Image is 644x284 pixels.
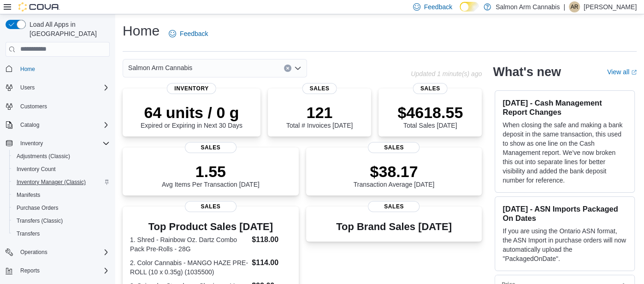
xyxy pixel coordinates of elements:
button: Inventory Count [9,163,113,176]
span: Home [20,65,35,73]
h3: [DATE] - Cash Management Report Changes [502,98,627,117]
h3: Top Product Sales [DATE] [130,221,291,232]
button: Operations [17,247,51,258]
span: Catalog [20,121,39,129]
span: Manifests [17,191,40,199]
span: Feedback [180,29,208,38]
p: 1.55 [162,162,260,181]
h2: What's new [493,65,561,79]
button: Adjustments (Classic) [9,150,113,163]
span: Adjustments (Classic) [17,153,70,160]
span: Feedback [424,2,452,12]
span: Sales [413,83,448,94]
div: Transaction Average [DATE] [354,162,435,188]
h1: Home [123,22,160,40]
span: Reports [17,265,110,276]
h3: Top Brand Sales [DATE] [336,221,452,232]
span: Inventory [17,138,110,149]
span: Customers [20,103,47,110]
div: Expired or Expiring in Next 30 Days [141,103,242,129]
p: If you are using the Ontario ASN format, the ASN Import in purchase orders will now automatically... [502,226,627,263]
span: Customers [17,101,110,112]
a: Inventory Manager (Classic) [13,177,89,188]
button: Reports [2,264,113,277]
span: Inventory Manager (Classic) [17,178,86,186]
button: Inventory [17,138,47,149]
button: Users [2,81,113,94]
p: Updated 1 minute(s) ago [411,70,482,77]
span: Manifests [13,189,110,201]
span: Inventory [167,83,216,94]
a: Adjustments (Classic) [13,151,74,162]
button: Clear input [284,65,291,72]
button: Home [2,62,113,76]
span: Sales [368,201,419,212]
span: Home [17,63,110,75]
img: Cova [18,2,60,12]
a: Transfers (Classic) [13,215,66,226]
p: When closing the safe and making a bank deposit in the same transaction, this used to show as one... [502,120,627,185]
span: AR [571,1,579,12]
span: Transfers (Classic) [17,217,63,225]
button: Reports [17,265,43,276]
div: Total # Invoices [DATE] [286,103,353,129]
button: Purchase Orders [9,201,113,214]
a: Manifests [13,189,44,201]
h3: [DATE] - ASN Imports Packaged On Dates [502,204,627,223]
span: Transfers [17,230,40,237]
span: Load All Apps in [GEOGRAPHIC_DATA] [26,20,110,38]
span: Transfers [13,228,110,239]
button: Catalog [17,119,43,130]
span: Transfers (Classic) [13,215,110,226]
p: | [563,1,565,12]
span: Salmon Arm Cannabis [128,62,192,73]
span: Users [20,84,35,91]
a: Transfers [13,228,43,239]
span: Operations [17,247,110,258]
span: Sales [185,201,236,212]
p: $4618.55 [397,103,463,122]
span: Purchase Orders [13,202,110,213]
div: Ariel Richards [569,1,580,12]
span: Sales [368,142,419,153]
p: Salmon Arm Cannabis [496,1,560,12]
span: Inventory Count [17,166,56,173]
span: Inventory Count [13,164,110,175]
button: Transfers [9,227,113,240]
button: Customers [2,100,113,113]
a: Purchase Orders [13,202,62,213]
input: Dark Mode [460,2,479,12]
span: Purchase Orders [17,204,59,212]
span: Catalog [17,119,110,130]
span: Inventory Manager (Classic) [13,177,110,188]
button: Inventory [2,137,113,150]
span: Adjustments (Classic) [13,151,110,162]
a: Inventory Count [13,164,59,175]
p: [PERSON_NAME] [584,1,637,12]
button: Catalog [2,118,113,131]
p: 64 units / 0 g [141,103,242,122]
span: Reports [20,267,40,274]
p: 121 [286,103,353,122]
button: Users [17,82,38,93]
dd: $118.00 [252,234,291,245]
button: Manifests [9,189,113,201]
svg: External link [631,70,637,75]
span: Users [17,82,110,93]
span: Operations [20,248,47,256]
a: Feedback [165,24,212,43]
dt: 1. Shred - Rainbow Oz. Dartz Combo Pack Pre-Rolls - 28G [130,235,248,254]
a: Customers [17,101,51,112]
button: Open list of options [294,65,301,72]
dd: $114.00 [252,257,291,268]
span: Sales [302,83,337,94]
button: Operations [2,246,113,259]
span: Sales [185,142,236,153]
button: Inventory Manager (Classic) [9,176,113,189]
button: Transfers (Classic) [9,214,113,227]
span: Inventory [20,140,43,147]
a: View allExternal link [607,68,637,76]
dt: 2. Color Cannabis - MANGO HAZE PRE-ROLL (10 x 0.35g) (1035500) [130,258,248,277]
div: Avg Items Per Transaction [DATE] [162,162,260,188]
a: Home [17,64,39,75]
